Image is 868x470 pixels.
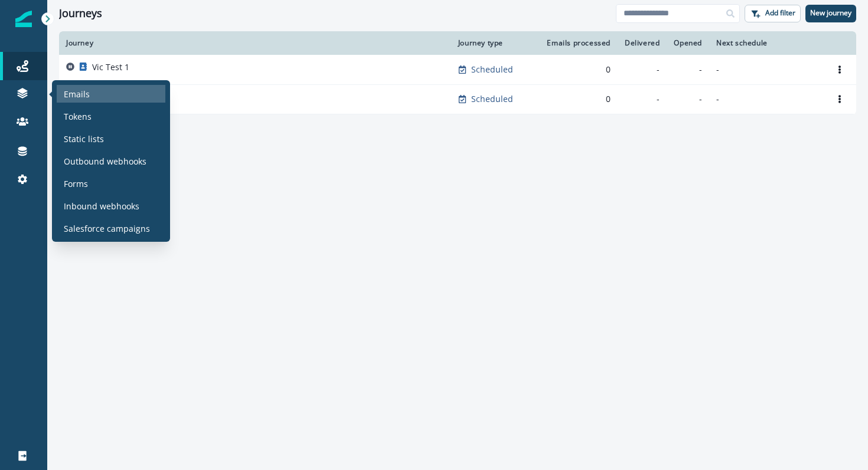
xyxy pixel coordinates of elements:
[765,9,795,17] p: Add filter
[625,64,660,75] div: -
[57,107,165,125] a: Tokens
[64,200,139,212] p: Inbound webhooks
[674,93,702,105] div: -
[471,64,513,75] p: Scheduled
[64,178,88,190] p: Forms
[59,55,856,84] a: Vic Test 1Scheduled0---Options
[830,61,849,78] button: Options
[64,88,90,100] p: Emails
[57,85,165,103] a: Emails
[66,38,444,48] div: Journey
[57,219,165,237] a: Salesforce campaigns
[625,38,660,48] div: Delivered
[716,38,816,48] div: Next schedule
[57,152,165,170] a: Outbound webhooks
[544,38,611,48] div: Emails processed
[716,64,816,75] p: -
[59,84,856,114] a: Vic Test 2Scheduled0---Options
[64,222,150,235] p: Salesforce campaigns
[64,133,104,145] p: Static lists
[471,93,513,105] p: Scheduled
[544,93,611,105] div: 0
[15,11,32,27] img: Inflection
[57,130,165,147] a: Static lists
[458,38,530,48] div: Journey type
[544,64,611,75] div: 0
[625,93,660,105] div: -
[716,93,816,105] p: -
[830,90,849,108] button: Options
[57,175,165,192] a: Forms
[745,5,801,22] button: Add filter
[59,7,102,20] h1: Journeys
[64,110,92,123] p: Tokens
[674,64,702,75] div: -
[810,9,851,17] p: New journey
[64,155,146,167] p: Outbound webhooks
[674,38,702,48] div: Opened
[805,5,856,22] button: New journey
[57,197,165,215] a: Inbound webhooks
[92,61,129,73] p: Vic Test 1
